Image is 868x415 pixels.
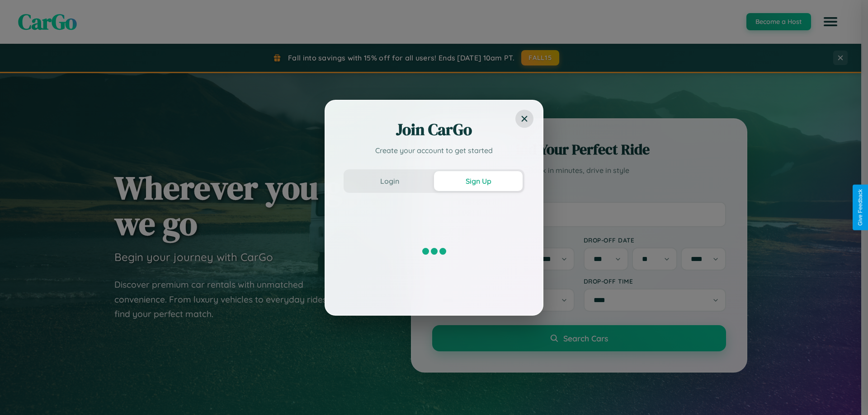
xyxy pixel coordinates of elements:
iframe: Intercom live chat [9,384,31,406]
div: Give Feedback [857,189,863,226]
button: Login [345,171,434,191]
p: Create your account to get started [344,145,524,156]
h2: Join CarGo [344,119,524,140]
button: Sign Up [434,171,523,191]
